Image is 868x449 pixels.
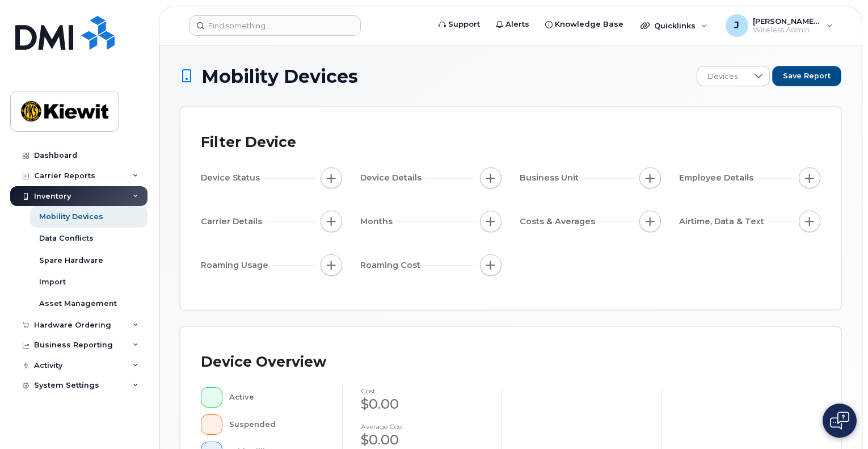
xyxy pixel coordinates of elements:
[361,387,483,395] h4: cost
[679,216,768,228] span: Airtime, Data & Text
[201,259,272,271] span: Roaming Usage
[360,259,424,271] span: Roaming Cost
[360,172,425,184] span: Device Details
[520,172,582,184] span: Business Unit
[361,423,483,430] h4: Average cost
[697,66,748,87] span: Devices
[201,172,263,184] span: Device Status
[201,216,266,228] span: Carrier Details
[520,216,599,228] span: Costs & Averages
[830,412,849,430] img: Open chat
[229,387,325,408] div: Active
[201,66,358,86] span: Mobility Devices
[361,395,483,414] div: $0.00
[783,71,831,81] span: Save Report
[772,66,841,86] button: Save Report
[229,414,325,435] div: Suspended
[201,347,326,377] div: Device Overview
[679,172,757,184] span: Employee Details
[360,216,396,228] span: Months
[201,128,296,157] div: Filter Device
